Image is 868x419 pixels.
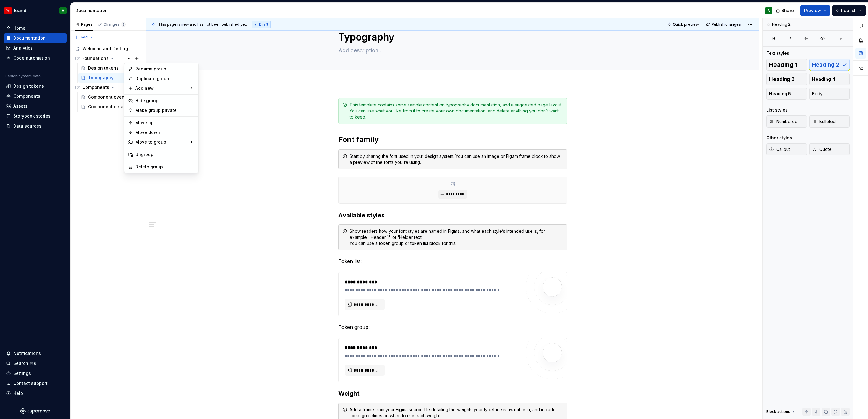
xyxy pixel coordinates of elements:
[135,151,195,158] div: Ungroup
[135,98,195,104] div: Hide group
[135,129,195,135] div: Move down
[135,66,195,72] div: Rename group
[135,107,195,113] div: Make group private
[126,83,197,93] div: Add new
[126,137,197,147] div: Move to group
[135,76,195,82] div: Duplicate group
[135,120,195,126] div: Move up
[135,164,195,170] div: Delete group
